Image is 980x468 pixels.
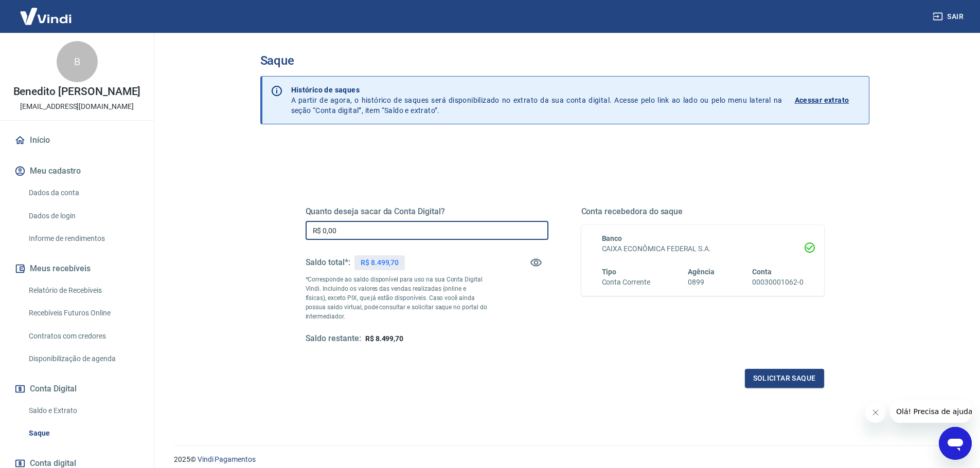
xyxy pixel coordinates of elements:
h3: Saque [260,53,869,68]
a: Relatório de Recebíveis [25,280,141,301]
p: [EMAIL_ADDRESS][DOMAIN_NAME] [20,101,134,112]
img: Vindi [12,1,79,32]
a: Recebíveis Futuros Online [25,303,141,324]
a: Dados da conta [25,182,141,203]
span: R$ 8.499,70 [365,334,403,343]
button: Meus recebíveis [12,257,141,280]
p: R$ 8.499,70 [361,257,399,268]
h6: Conta Corrente [602,277,650,288]
a: Contratos com credores [25,326,141,347]
h6: CAIXA ECONÔMICA FEDERAL S.A. [602,244,804,254]
button: Conta Digital [12,378,141,400]
a: Informe de rendimentos [25,228,141,249]
p: 2025 © [174,454,955,465]
a: Dados de login [25,205,141,227]
span: Tipo [602,268,617,276]
div: B [57,41,98,82]
h6: 0899 [688,277,715,288]
p: *Corresponde ao saldo disponível para uso na sua Conta Digital Vindi. Incluindo os valores das ve... [306,275,488,321]
h6: 00030001062-0 [752,277,803,288]
iframe: Fechar mensagem [865,402,886,423]
p: Benedito [PERSON_NAME] [13,86,141,97]
a: Saldo e Extrato [25,400,141,421]
p: Histórico de saques [291,85,782,95]
button: Sair [931,7,968,26]
a: Início [12,129,141,152]
iframe: Mensagem da empresa [890,400,972,423]
span: Agência [688,268,715,276]
h5: Saldo restante: [306,333,361,344]
span: Banco [602,234,622,242]
a: Acessar extrato [795,85,861,116]
a: Vindi Pagamentos [198,455,256,463]
button: Solicitar saque [745,369,824,388]
button: Meu cadastro [12,160,141,182]
h5: Conta recebedora do saque [581,207,824,217]
h5: Saldo total*: [306,257,350,268]
span: Conta [752,268,772,276]
a: Disponibilização de agenda [25,348,141,369]
h5: Quanto deseja sacar da Conta Digital? [306,207,548,217]
iframe: Botão para abrir a janela de mensagens [939,427,972,460]
p: Acessar extrato [795,95,849,105]
span: Olá! Precisa de ajuda? [6,7,86,15]
p: A partir de agora, o histórico de saques será disponibilizado no extrato da sua conta digital. Ac... [291,85,782,116]
a: Saque [25,423,141,444]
